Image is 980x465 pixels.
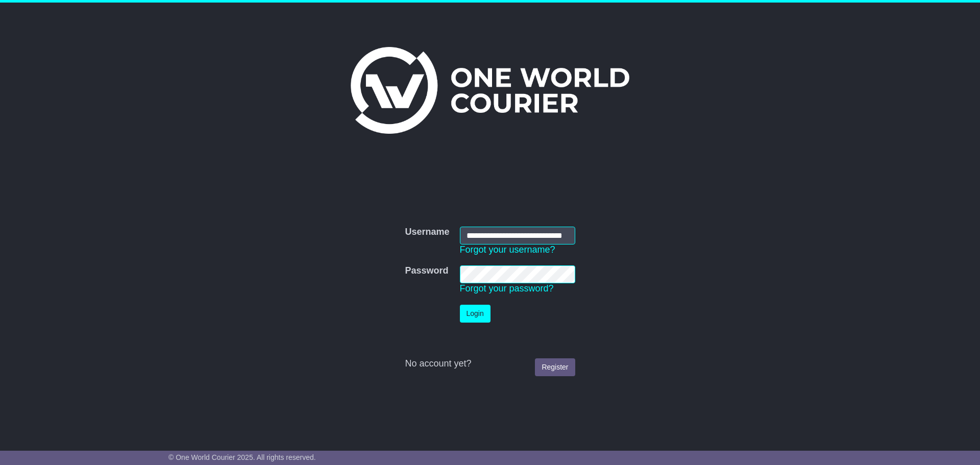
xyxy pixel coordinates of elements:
button: Login [460,305,491,323]
span: © One World Courier 2025. All rights reserved. [168,453,316,461]
a: Register [535,358,575,376]
img: One World [351,47,629,134]
a: Forgot your username? [460,244,555,255]
label: Username [405,227,449,238]
div: No account yet? [405,358,575,370]
a: Forgot your password? [460,283,554,293]
label: Password [405,265,448,277]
